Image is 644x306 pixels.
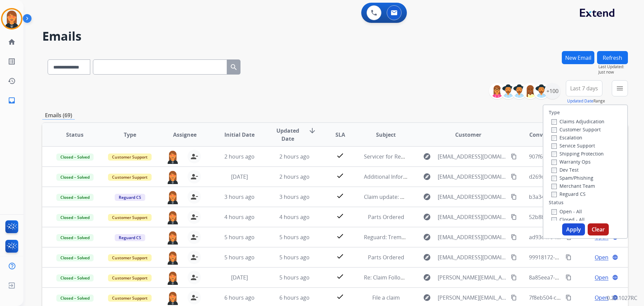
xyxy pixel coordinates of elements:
[423,193,431,201] mat-icon: explore
[108,274,152,281] span: Customer Support
[224,233,255,241] span: 5 hours ago
[438,193,507,201] span: [EMAIL_ADDRESS][DOMAIN_NAME]
[166,150,179,164] img: agent-avatar
[190,294,198,302] mat-icon: person_remove
[336,172,344,180] mat-icon: check
[544,83,560,99] div: +100
[230,63,238,71] mat-icon: search
[190,233,198,241] mat-icon: person_remove
[56,154,94,161] span: Closed – Solved
[166,271,179,285] img: agent-avatar
[376,131,396,139] span: Subject
[551,119,557,125] input: Claims Adjudication
[56,214,94,221] span: Closed – Solved
[56,234,94,241] span: Closed – Solved
[529,254,630,261] span: 99918172-d3c4-428f-9a60-f6484e035167
[336,293,344,301] mat-icon: check
[423,273,431,281] mat-icon: explore
[224,294,255,301] span: 6 hours ago
[438,213,507,221] span: [EMAIL_ADDRESS][DOMAIN_NAME]
[511,154,517,160] mat-icon: content_copy
[570,87,598,90] span: Last 7 days
[115,234,145,241] span: Reguard CS
[551,176,557,181] input: Spam/Phishing
[8,96,16,104] mat-icon: inbox
[108,214,152,221] span: Customer Support
[551,118,604,125] label: Claims Adjudication
[108,174,152,181] span: Customer Support
[273,127,303,143] span: Updated Date
[529,233,628,241] span: ad93c470-fce7-4f17-ac94-9af15c4b7b32
[372,294,400,301] span: File a claim
[335,131,345,139] span: SLA
[566,80,602,96] button: Last 7 days
[551,127,557,133] input: Customer Support
[551,135,557,141] input: Escalation
[308,127,316,135] mat-icon: arrow_downward
[529,294,628,301] span: 7f8eb504-cdef-49cc-abf3-ee46c50b9e2c
[336,212,344,220] mat-icon: check
[279,193,310,201] span: 3 hours ago
[551,191,586,197] label: Reguard CS
[190,152,198,161] mat-icon: person_remove
[8,38,16,46] mat-icon: home
[598,70,628,75] span: Just now
[124,131,136,139] span: Type
[551,142,595,149] label: Service Support
[224,193,255,201] span: 3 hours ago
[166,291,179,305] img: agent-avatar
[56,295,94,302] span: Closed – Solved
[166,251,179,265] img: agent-avatar
[607,294,637,302] p: 0.20.1027RC
[224,254,255,261] span: 5 hours ago
[279,294,310,301] span: 6 hours ago
[562,223,585,235] button: Apply
[595,253,608,261] span: Open
[42,111,75,120] p: Emails (69)
[567,98,605,104] span: Range
[336,252,344,260] mat-icon: check
[224,213,255,221] span: 4 hours ago
[551,183,595,189] label: Merchant Team
[529,213,634,221] span: 52b8b754-3998-40b8-8082-0ebbb325d8cc
[66,131,84,139] span: Status
[224,131,255,139] span: Initial Date
[551,159,591,165] label: Warranty Ops
[551,184,557,189] input: Merchant Team
[2,9,21,28] img: avatar
[364,193,463,201] span: Claim update: Replacement processing
[511,194,517,200] mat-icon: content_copy
[190,213,198,221] mat-icon: person_remove
[108,295,152,302] span: Customer Support
[551,126,601,133] label: Customer Support
[190,193,198,201] mat-icon: person_remove
[562,51,594,64] button: New Email
[597,51,628,64] button: Refresh
[551,160,557,165] input: Warranty Ops
[595,273,608,281] span: Open
[551,167,579,173] label: Dev Test
[423,233,431,241] mat-icon: explore
[166,210,179,224] img: agent-avatar
[588,223,609,235] button: Clear
[108,154,152,161] span: Customer Support
[279,233,310,241] span: 5 hours ago
[368,254,404,261] span: Parts Ordered
[279,213,310,221] span: 4 hours ago
[166,230,179,245] img: agent-avatar
[224,153,255,160] span: 2 hours ago
[511,234,517,240] mat-icon: content_copy
[551,143,557,149] input: Service Support
[364,153,414,160] span: Servicer for Repairs
[566,274,572,280] mat-icon: content_copy
[551,216,585,223] label: Closed - All
[511,254,517,260] mat-icon: content_copy
[423,152,431,161] mat-icon: explore
[598,64,628,70] span: Last Updated:
[551,217,557,223] input: Closed - All
[108,254,152,261] span: Customer Support
[551,208,582,215] label: Open - All
[56,194,94,201] span: Closed – Solved
[190,173,198,181] mat-icon: person_remove
[423,173,431,181] mat-icon: explore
